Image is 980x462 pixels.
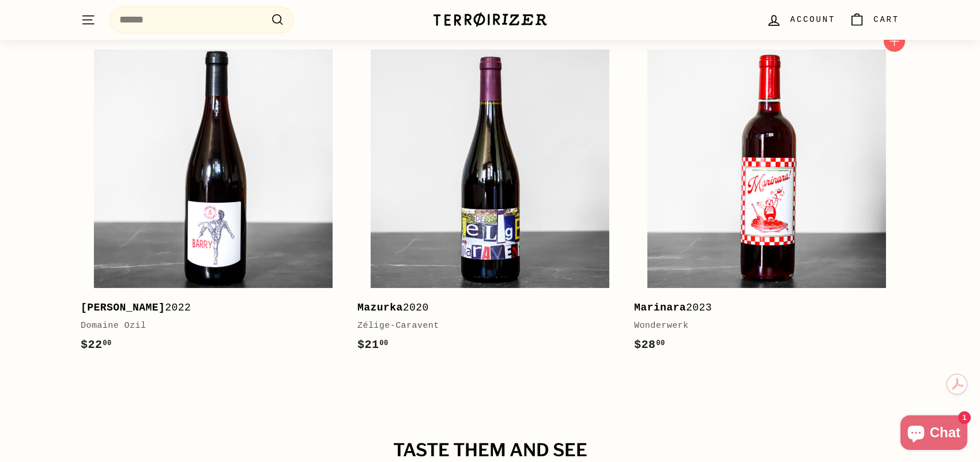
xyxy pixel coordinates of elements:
div: 2020 [357,300,611,316]
a: Account [759,3,842,37]
inbox-online-store-chat: Shopify online store chat [897,415,971,453]
sup: 00 [379,339,388,347]
h2: Taste them and see [81,441,899,460]
span: $28 [634,338,665,351]
a: [PERSON_NAME]2022Domaine Ozil [81,36,346,366]
div: 2022 [81,300,334,316]
b: Mazurka [357,302,403,313]
div: 2023 [634,300,888,316]
a: Cart [842,3,906,37]
sup: 00 [656,339,665,347]
span: $21 [357,338,389,351]
a: Marinara2023Wonderwerk [634,36,899,366]
b: [PERSON_NAME] [81,302,165,313]
span: Cart [873,13,899,26]
div: Wonderwerk [634,319,888,333]
a: Mazurka2020Zélige-Caravent [357,36,623,366]
sup: 00 [103,339,111,347]
span: Account [790,13,835,26]
div: Domaine Ozil [81,319,334,333]
span: $22 [81,338,112,351]
div: Zélige-Caravent [357,319,611,333]
b: Marinara [634,302,686,313]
